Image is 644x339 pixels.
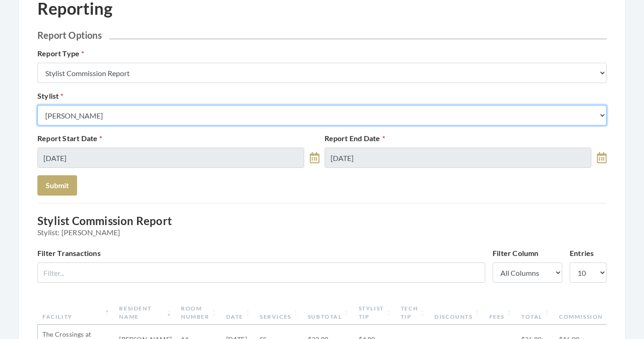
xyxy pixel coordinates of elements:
[37,90,64,101] label: Stylist
[37,148,304,168] input: Select Date
[176,301,222,325] th: Room Number: activate to sort column ascending
[554,301,615,325] th: Commission: activate to sort column ascending
[37,30,607,41] h2: Report Options
[255,301,303,325] th: Services: activate to sort column ascending
[597,148,607,168] a: toggle
[485,301,517,325] th: Fees: activate to sort column ascending
[37,248,101,259] label: Filter Transactions
[37,214,607,237] h3: Stylist Commission Report
[37,48,84,59] label: Report Type
[114,301,176,325] th: Resident Name: activate to sort column ascending
[325,133,385,144] label: Report End Date
[37,262,485,283] input: Filter...
[310,148,319,168] a: toggle
[430,301,484,325] th: Discounts: activate to sort column ascending
[37,133,102,144] label: Report Start Date
[517,301,554,325] th: Total: activate to sort column ascending
[37,228,607,237] span: Stylist: [PERSON_NAME]
[38,301,114,325] th: Facility: activate to sort column descending
[396,301,430,325] th: Tech Tip: activate to sort column ascending
[37,175,77,196] button: Submit
[354,301,396,325] th: Stylist Tip: activate to sort column ascending
[570,248,594,259] label: Entries
[222,301,255,325] th: Date: activate to sort column ascending
[325,148,591,168] input: Select Date
[493,248,539,259] label: Filter Column
[303,301,354,325] th: Subtotal: activate to sort column ascending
